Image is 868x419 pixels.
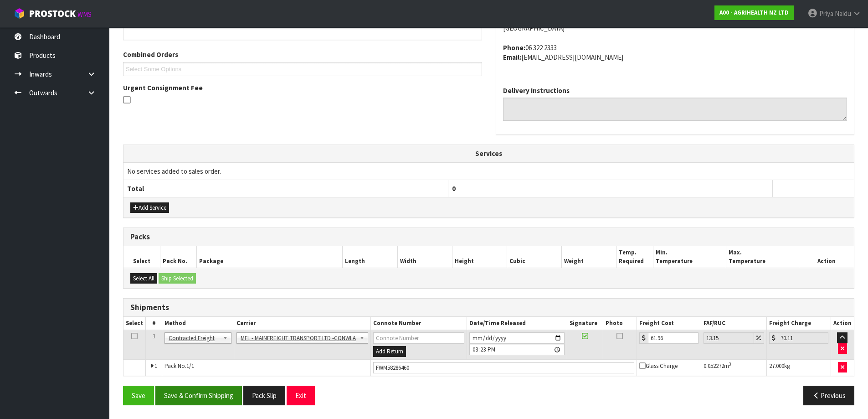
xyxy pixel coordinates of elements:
[567,317,603,330] th: Signature
[123,386,154,405] button: Save
[769,362,784,370] span: 27.000
[452,246,507,268] th: Height
[130,233,847,241] h3: Packs
[819,9,833,18] span: Priya
[831,317,854,330] th: Action
[153,332,155,340] span: 1
[123,317,146,330] th: Select
[803,386,854,405] button: Previous
[704,332,754,344] input: Freight Adjustment
[287,386,315,405] button: Exit
[603,317,637,330] th: Photo
[159,273,196,284] button: Ship Selected
[719,9,789,16] strong: A00 - AGRIHEALTH NZ LTD
[799,246,854,268] th: Action
[243,386,285,405] button: Pack Slip
[766,359,831,376] td: kg
[373,346,406,357] button: Add Return
[29,8,76,20] span: ProStock
[729,361,731,367] sup: 3
[726,246,799,268] th: Max. Temperature
[503,53,521,62] strong: email
[123,83,203,93] label: Urgent Consignment Fee
[397,246,452,268] th: Width
[637,317,701,330] th: Freight Cost
[160,246,196,268] th: Pack No.
[146,317,162,330] th: #
[714,5,794,20] a: A00 - AGRIHEALTH NZ LTD
[196,246,343,268] th: Package
[14,8,25,19] img: cube-alt.png
[123,50,178,59] label: Combined Orders
[701,317,766,330] th: FAF/RUC
[373,332,464,344] input: Connote Number
[162,317,234,330] th: Method
[653,246,726,268] th: Min. Temperature
[162,359,371,376] td: Pack No.
[639,362,678,370] span: Glass Charge
[234,317,371,330] th: Carrier
[343,246,397,268] th: Length
[503,86,570,95] label: Delivery Instructions
[467,317,567,330] th: Date/Time Released
[123,246,160,268] th: Select
[503,43,525,52] strong: phone
[507,246,562,268] th: Cubic
[155,386,242,405] button: Save & Confirm Shipping
[241,333,356,344] span: MFL - MAINFREIGHT TRANSPORT LTD -CONWLA
[562,246,616,268] th: Weight
[373,362,634,373] input: Connote Number
[648,332,699,344] input: Freight Cost
[130,273,157,284] button: Select All
[616,246,653,268] th: Temp. Required
[701,359,766,376] td: m
[169,333,219,344] span: Contracted Freight
[77,10,92,19] small: WMS
[130,202,169,213] button: Add Service
[766,317,831,330] th: Freight Charge
[371,317,467,330] th: Connote Number
[123,162,854,180] td: No services added to sales order.
[123,180,448,197] th: Total
[186,362,194,370] span: 1/1
[503,43,847,62] address: 06 322 2333 [EMAIL_ADDRESS][DOMAIN_NAME]
[835,9,851,18] span: Naidu
[704,362,724,370] span: 0.052272
[123,145,854,162] th: Services
[130,303,847,312] h3: Shipments
[778,332,828,344] input: Freight Charge
[154,362,157,370] span: 1
[452,184,456,193] span: 0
